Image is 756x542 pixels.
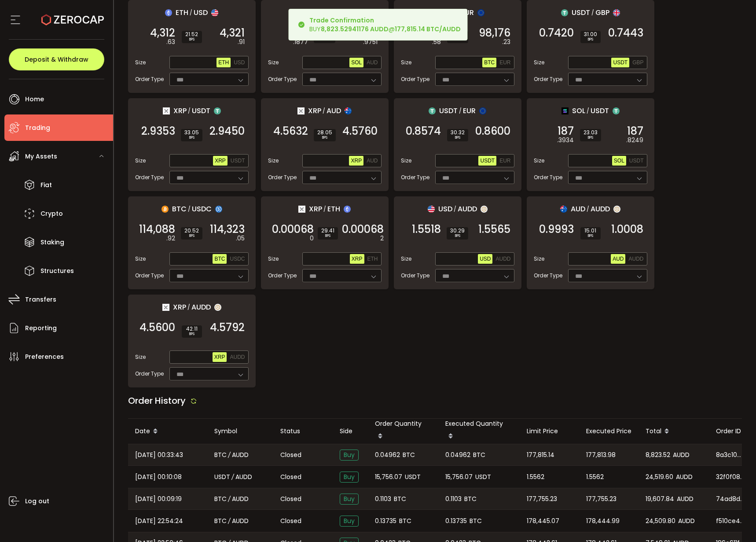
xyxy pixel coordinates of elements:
[340,472,359,483] span: Buy
[584,228,597,233] span: 15.01
[587,205,589,213] em: /
[342,127,378,136] span: 4.5760
[280,516,301,526] span: Closed
[232,516,249,526] span: AUDD
[527,472,544,482] span: 1.5562
[579,426,639,436] div: Executed Price
[333,426,368,436] div: Side
[480,158,495,164] span: USDT
[210,323,245,332] span: 4.5792
[646,516,675,526] span: 24,509.80
[627,254,645,264] button: AUDD
[401,157,411,165] span: Size
[608,29,643,37] span: 0.7443
[480,256,491,262] span: USD
[340,450,359,461] span: Buy
[351,59,362,66] span: SOL
[268,272,297,280] span: Order Type
[207,426,273,436] div: Symbol
[428,206,435,213] img: usd_portfolio.svg
[401,173,429,181] span: Order Type
[628,156,646,166] button: USDT
[139,323,175,332] span: 4.5600
[141,127,175,136] span: 2.9353
[401,255,411,263] span: Size
[194,7,208,18] span: USD
[651,447,756,542] iframe: Chat Widget
[438,419,520,444] div: Executed Quantity
[560,206,567,213] img: aud_portfolio.svg
[352,256,363,262] span: XRP
[613,107,620,114] img: usdt_portfolio.svg
[478,225,510,234] span: 1.5565
[482,58,496,67] button: BTC
[9,48,104,70] button: Deposit & Withdraw
[395,25,461,33] b: 177,815.14 BTC/AUDD
[584,37,597,42] i: BPS
[231,472,234,482] em: /
[280,494,301,504] span: Closed
[584,135,598,140] i: BPS
[350,254,364,264] button: XRP
[646,494,674,504] span: 19,607.84
[586,450,616,460] span: 177,813.98
[228,516,231,526] em: /
[478,156,496,166] button: USDT
[494,254,512,264] button: AUDD
[188,205,191,213] em: /
[534,75,562,83] span: Order Type
[214,450,227,460] span: BTC
[213,352,227,362] button: XRP
[561,107,569,114] img: sol_portfolio.png
[211,9,218,16] img: usd_portfolio.svg
[228,352,246,362] button: AUDD
[558,127,574,136] span: 187
[135,450,183,460] span: [DATE] 00:33:43
[481,206,488,213] img: zuPXiwguUFiBOIQyqLOiXsnnNitlx7q4LCwEbLHADjIpTka+Lip0HH8D0VTrd02z+wEAAAAASUVORK5CYII=
[231,158,245,164] span: USDT
[587,107,589,115] em: /
[220,29,245,37] span: 4,321
[626,136,643,145] em: .8249
[502,37,510,47] em: .23
[185,326,198,332] span: 42.11
[25,56,88,63] span: Deposit & Withdraw
[412,225,441,234] span: 1.5518
[192,105,210,116] span: USDT
[25,293,56,306] span: Transfers
[214,354,225,360] span: XRP
[363,37,378,47] em: .9751
[209,127,245,136] span: 2.9450
[646,472,673,482] span: 24,519.60
[584,233,597,239] i: BPS
[214,472,230,482] span: USDT
[128,424,207,439] div: Date
[234,59,245,66] span: USD
[586,494,617,504] span: 177,755.23
[627,127,643,136] span: 187
[499,59,510,66] span: EUR
[323,107,325,115] em: /
[128,395,186,407] span: Order History
[539,225,574,234] span: 0.9993
[210,225,245,234] span: 114,323
[629,158,644,164] span: USDT
[527,450,554,460] span: 177,815.14
[280,472,301,482] span: Closed
[611,225,643,234] span: 1.0008
[461,7,474,18] span: EUR
[464,494,477,504] span: BTC
[527,516,559,526] span: 178,445.07
[191,302,211,313] span: AUDD
[185,37,198,42] i: BPS
[327,203,340,214] span: ETH
[309,16,461,33] div: BUY @
[309,203,322,214] span: XRP
[351,158,362,164] span: XRP
[232,58,246,67] button: USD
[591,9,594,17] em: /
[192,203,212,214] span: USDC
[498,58,512,67] button: EUR
[185,332,198,337] i: BPS
[365,58,379,67] button: AUD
